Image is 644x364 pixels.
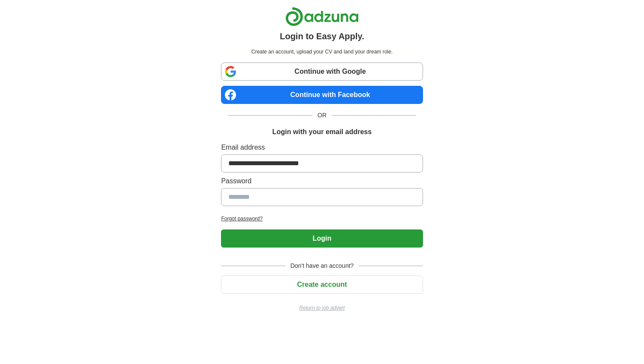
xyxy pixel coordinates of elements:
[280,30,364,43] h1: Login to Easy Apply.
[285,261,359,270] span: Don't have an account?
[313,111,332,120] span: OR
[221,142,423,153] label: Email address
[221,86,423,104] a: Continue with Facebook
[223,48,421,56] p: Create an account, upload your CV and land your dream role.
[221,276,423,294] button: Create account
[272,127,372,137] h1: Login with your email address
[221,229,423,248] button: Login
[221,215,423,223] a: Forgot password?
[221,281,423,288] a: Create account
[221,304,423,312] a: Return to job advert
[221,63,423,81] a: Continue with Google
[221,176,423,186] label: Password
[285,7,359,26] img: Adzuna logo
